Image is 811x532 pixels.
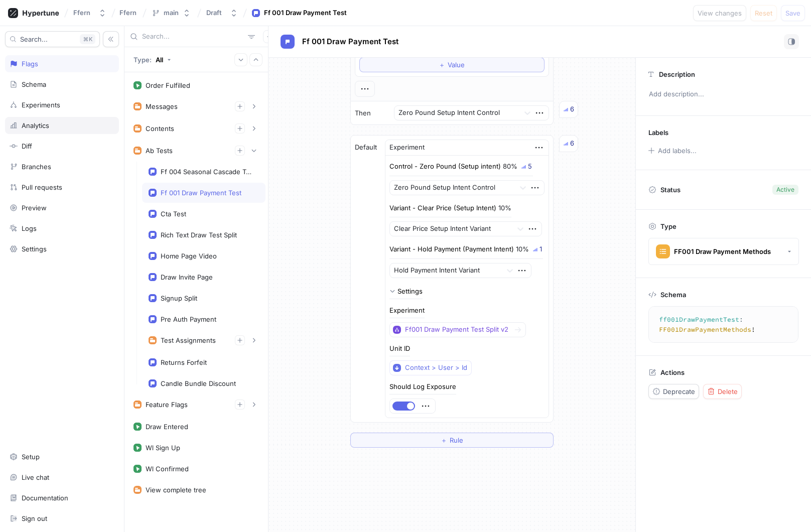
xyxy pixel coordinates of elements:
[206,9,222,17] div: Draft
[389,162,501,172] p: Control - Zero Pound (Setup intent)
[516,246,529,252] div: 10%
[161,273,213,281] div: Draw Invite Page
[234,53,247,66] button: Expand all
[161,210,186,218] div: Cta Test
[22,494,68,502] div: Documentation
[389,244,514,254] p: Variant - Hold Payment (Payment Intent)
[644,86,802,103] p: Add description...
[146,401,188,409] div: Feature Flags
[539,246,542,252] div: 1
[658,148,697,154] div: Add labels...
[22,224,37,232] div: Logs
[389,360,472,375] button: Context > User > Id
[146,423,188,431] div: Draw Entered
[161,294,197,302] div: Signup Split
[22,453,40,461] div: Setup
[397,288,423,295] div: Settings
[69,5,110,21] button: Ffern
[22,121,49,129] div: Analytics
[5,489,119,506] a: Documentation
[161,358,207,366] div: Returns Forfeit
[718,388,738,394] span: Delete
[73,9,90,17] div: Ffern
[693,5,746,21] button: View changes
[389,383,456,390] div: Should Log Exposure
[302,38,398,46] span: Ff 001 Draw Payment Test
[22,163,51,171] div: Branches
[498,205,511,211] div: 10%
[22,142,32,150] div: Diff
[22,183,62,191] div: Pull requests
[156,56,163,64] div: All
[450,437,463,443] span: Rule
[698,10,742,16] span: View changes
[389,143,425,153] div: Experiment
[146,465,189,473] div: Wl Confirmed
[5,31,100,47] button: Search...K
[776,185,794,194] div: Active
[660,291,686,299] p: Schema
[389,322,526,337] button: Ff001 Draw Payment Test Split v2
[660,368,685,376] p: Actions
[22,204,47,212] div: Preview
[22,473,49,481] div: Live chat
[264,8,347,18] div: Ff 001 Draw Payment Test
[161,252,217,260] div: Home Page Video
[22,60,38,68] div: Flags
[405,325,508,334] div: Ff001 Draw Payment Test Split v2
[146,444,180,452] div: Wl Sign Up
[142,32,244,42] input: Search...
[359,57,545,72] button: ＋Value
[703,384,742,399] button: Delete
[161,315,216,323] div: Pre Auth Payment
[146,147,173,155] div: Ab Tests
[22,245,47,253] div: Settings
[441,437,447,443] span: ＋
[389,203,496,213] p: Variant - Clear Price (Setup Intent)
[161,336,216,344] div: Test Assignments
[503,163,517,170] div: 80%
[648,238,799,265] button: FF001 Draw Payment Methods
[119,9,137,16] span: Ffern
[80,34,95,44] div: K
[648,384,699,399] button: Deprecate
[660,183,681,197] p: Status
[146,81,190,89] div: Order Fulfilled
[161,231,237,239] div: Rich Text Draw Test Split
[350,433,554,448] button: ＋Rule
[660,222,677,230] p: Type
[755,10,772,16] span: Reset
[750,5,777,21] button: Reset
[161,189,241,197] div: Ff 001 Draw Payment Test
[202,5,242,21] button: Draft
[130,51,175,68] button: Type: All
[674,247,771,256] div: FF001 Draw Payment Methods
[663,388,695,394] span: Deprecate
[22,101,60,109] div: Experiments
[781,5,805,21] button: Save
[570,104,574,114] div: 6
[645,144,699,157] button: Add labels...
[648,128,668,137] p: Labels
[389,307,425,314] div: Experiment
[146,102,178,110] div: Messages
[785,10,800,16] span: Save
[249,53,262,66] button: Collapse all
[146,486,206,494] div: View complete tree
[20,36,48,42] span: Search...
[389,345,410,352] div: Unit ID
[22,514,47,522] div: Sign out
[439,62,445,68] span: ＋
[146,124,174,132] div: Contents
[22,80,46,88] div: Schema
[161,379,236,387] div: Candle Bundle Discount
[659,70,695,78] p: Description
[528,163,532,170] div: 5
[355,143,377,153] p: Default
[161,168,255,176] div: Ff 004 Seasonal Cascade Test
[133,56,152,64] p: Type:
[164,9,179,17] div: main
[448,62,465,68] span: Value
[570,139,574,149] div: 6
[148,5,195,21] button: main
